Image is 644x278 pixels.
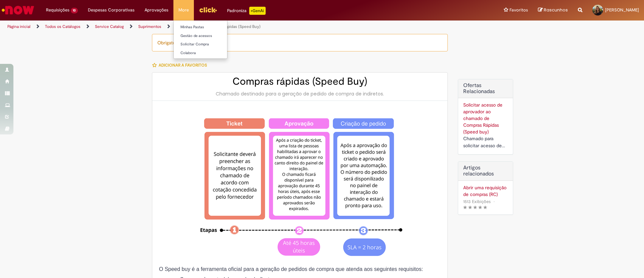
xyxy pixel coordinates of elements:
[174,49,248,57] a: Colabora
[159,63,207,68] span: Adicionar a Favoritos
[1,3,35,17] img: ServiceNow
[145,7,168,13] span: Aprovações
[544,7,568,13] span: Rascunhos
[492,197,496,206] span: •
[538,7,568,13] a: Rascunhos
[95,24,124,29] a: Service Catalog
[159,266,423,272] span: O Speed buy é a ferramenta oficial para a geração de pedidos de compra que atenda aos seguintes r...
[152,34,448,51] div: Obrigatório um anexo.
[159,90,441,97] div: Chamado destinado para a geração de pedido de compra de indiretos.
[509,7,528,13] span: Favoritos
[5,21,424,33] ul: Trilhas de página
[207,24,261,29] a: Compras rápidas (Speed Buy)
[178,7,189,13] span: More
[605,7,639,13] span: [PERSON_NAME]
[7,24,31,29] a: Página inicial
[138,24,161,29] a: Suprimentos
[174,41,248,48] a: Solicitar Compra
[463,102,502,135] a: Solicitar acesso de aprovador ao chamado de Compras Rápidas (Speed buy)
[463,199,491,204] span: 1513 Exibições
[249,7,266,15] p: +GenAi
[174,32,248,40] a: Gestão de acessos
[152,58,211,72] button: Adicionar a Favoritos
[46,7,69,13] span: Requisições
[463,165,508,177] h3: Artigos relacionados
[227,7,266,15] div: Padroniza
[463,184,508,198] a: Abrir uma requisição de compras (RC)
[88,7,135,13] span: Despesas Corporativas
[463,83,508,94] h2: Ofertas Relacionadas
[45,24,80,29] a: Todos os Catálogos
[458,79,513,155] div: Ofertas Relacionadas
[199,5,217,15] img: click_logo_yellow_360x200.png
[173,20,227,59] ul: More
[71,8,78,13] span: 10
[159,76,441,87] h2: Compras rápidas (Speed Buy)
[174,24,248,31] a: Minhas Pastas
[463,135,508,149] div: Chamado para solicitar acesso de aprovador ao ticket de Speed buy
